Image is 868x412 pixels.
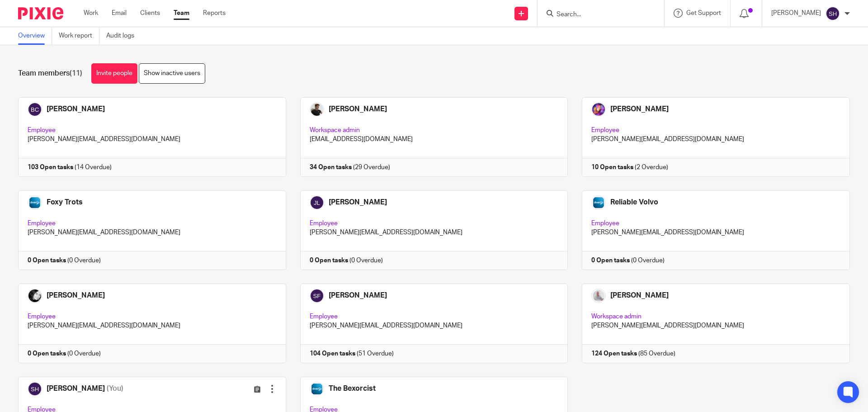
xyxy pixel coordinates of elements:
[174,9,189,18] a: Team
[18,27,52,45] a: Overview
[18,69,82,78] h1: Team members
[771,9,821,18] p: [PERSON_NAME]
[826,6,840,21] img: svg%3E
[140,9,160,18] a: Clients
[59,27,99,45] a: Work report
[203,9,226,18] a: Reports
[556,11,637,19] input: Search
[70,70,82,77] span: (11)
[84,9,98,18] a: Work
[686,10,721,16] span: Get Support
[112,9,127,18] a: Email
[91,63,137,84] a: Invite people
[139,63,205,84] a: Show inactive users
[18,7,63,19] img: Pixie
[106,27,141,45] a: Audit logs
